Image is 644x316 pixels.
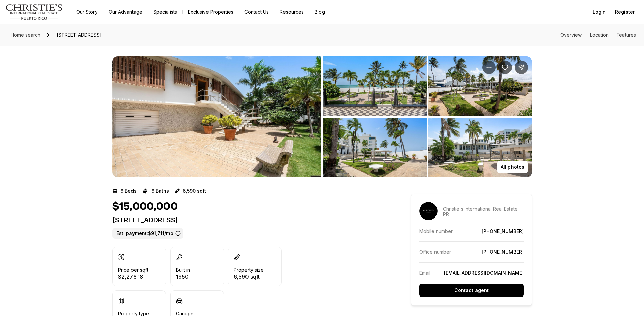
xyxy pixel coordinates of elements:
a: Our Story [71,7,103,17]
a: Skip to: Features [617,32,636,38]
p: Property size [234,267,264,273]
li: 1 of 6 [112,56,321,177]
span: Register [615,9,635,15]
p: Mobile number [419,228,453,234]
p: All photos [501,164,524,170]
button: View image gallery [323,118,427,177]
p: Contact agent [454,288,489,293]
p: [STREET_ADDRESS] [112,216,387,224]
p: Christie's International Real Estate PR [443,206,524,217]
a: Home search [8,30,43,40]
p: 6,590 sqft [183,188,206,194]
h1: $15,000,000 [112,200,178,213]
a: Resources [274,7,309,17]
span: Login [593,9,606,15]
button: Login [589,5,610,19]
button: View image gallery [428,56,532,116]
a: Specialists [148,7,182,17]
a: [PHONE_NUMBER] [482,228,524,234]
button: Contact Us [239,7,274,17]
nav: Page section menu [560,32,636,38]
p: 1950 [176,274,190,279]
button: All photos [497,161,528,173]
p: Email [419,270,430,276]
button: Property options [482,61,496,74]
label: Est. payment: $91,711/mo [112,228,183,239]
span: [STREET_ADDRESS] [54,30,104,40]
a: [EMAIL_ADDRESS][DOMAIN_NAME] [444,270,524,276]
div: Listing Photos [112,56,532,177]
p: 6 Beds [120,188,137,194]
button: View image gallery [112,56,321,177]
a: Our Advantage [103,7,148,17]
span: Home search [11,32,40,38]
a: [PHONE_NUMBER] [482,249,524,255]
button: Register [611,5,639,19]
button: Share Property: 20 AMAPOLA ST [515,61,528,74]
a: Skip to: Location [590,32,609,38]
p: $2,276.18 [118,274,148,279]
p: 6,590 sqft [234,274,264,279]
p: Built in [176,267,190,273]
a: Skip to: Overview [560,32,582,38]
p: 6 Baths [151,188,169,194]
button: View image gallery [428,118,532,177]
li: 2 of 6 [323,56,532,177]
button: Save Property: 20 AMAPOLA ST [498,61,512,74]
button: Contact agent [419,284,524,297]
img: logo [5,4,63,20]
p: Office number [419,249,451,255]
p: Price per sqft [118,267,148,273]
a: Blog [309,7,330,17]
a: Exclusive Properties [183,7,239,17]
button: View image gallery [323,56,427,116]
